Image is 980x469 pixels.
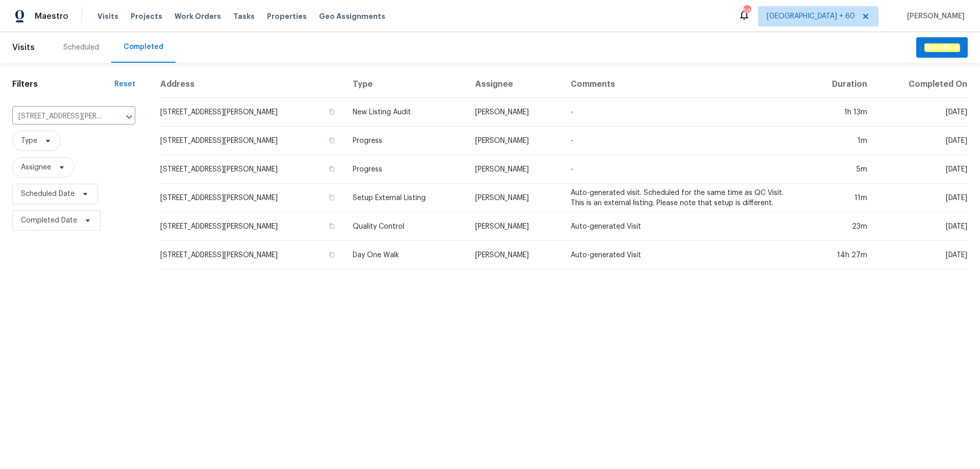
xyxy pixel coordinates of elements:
[805,127,875,155] td: 1m
[562,155,805,184] td: -
[114,79,135,89] div: Reset
[160,98,345,127] td: [STREET_ADDRESS][PERSON_NAME]
[327,250,336,259] button: Copy Address
[21,136,37,146] span: Type
[327,136,336,145] button: Copy Address
[875,127,968,155] td: [DATE]
[345,98,467,127] td: New Listing Audit
[805,184,875,212] td: 11m
[467,212,562,241] td: [PERSON_NAME]
[327,164,336,174] button: Copy Address
[345,71,467,98] th: Type
[562,184,805,212] td: Auto-generated visit. Scheduled for the same time as QC Visit. This is an external listing. Pleas...
[327,193,336,202] button: Copy Address
[160,184,345,212] td: [STREET_ADDRESS][PERSON_NAME]
[12,109,107,125] input: Search for an address...
[805,98,875,127] td: 1h 13m
[467,155,562,184] td: [PERSON_NAME]
[562,127,805,155] td: -
[35,11,68,21] span: Maestro
[467,241,562,269] td: [PERSON_NAME]
[562,241,805,269] td: Auto-generated Visit
[63,42,99,53] div: Scheduled
[875,184,968,212] td: [DATE]
[562,71,805,98] th: Comments
[345,241,467,269] td: Day One Walk
[916,37,968,58] button: Schedule
[319,11,385,21] span: Geo Assignments
[903,11,965,21] span: [PERSON_NAME]
[467,98,562,127] td: [PERSON_NAME]
[345,212,467,241] td: Quality Control
[467,71,562,98] th: Assignee
[21,215,77,226] span: Completed Date
[160,155,345,184] td: [STREET_ADDRESS][PERSON_NAME]
[160,241,345,269] td: [STREET_ADDRESS][PERSON_NAME]
[767,11,855,21] span: [GEOGRAPHIC_DATA] + 60
[805,241,875,269] td: 14h 27m
[467,184,562,212] td: [PERSON_NAME]
[12,36,35,59] span: Visits
[345,155,467,184] td: Progress
[327,221,336,231] button: Copy Address
[805,212,875,241] td: 23m
[175,11,221,21] span: Work Orders
[21,162,51,172] span: Assignee
[875,98,968,127] td: [DATE]
[97,11,118,21] span: Visits
[875,241,968,269] td: [DATE]
[233,13,255,20] span: Tasks
[124,42,163,52] div: Completed
[160,127,345,155] td: [STREET_ADDRESS][PERSON_NAME]
[562,212,805,241] td: Auto-generated Visit
[345,127,467,155] td: Progress
[327,107,336,116] button: Copy Address
[122,110,136,124] button: Open
[21,189,75,199] span: Scheduled Date
[467,127,562,155] td: [PERSON_NAME]
[924,43,960,52] em: Schedule
[131,11,162,21] span: Projects
[743,6,750,16] div: 583
[875,155,968,184] td: [DATE]
[345,184,467,212] td: Setup External Listing
[160,212,345,241] td: [STREET_ADDRESS][PERSON_NAME]
[160,71,345,98] th: Address
[805,71,875,98] th: Duration
[562,98,805,127] td: -
[875,71,968,98] th: Completed On
[805,155,875,184] td: 5m
[12,79,114,89] h1: Filters
[875,212,968,241] td: [DATE]
[267,11,307,21] span: Properties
